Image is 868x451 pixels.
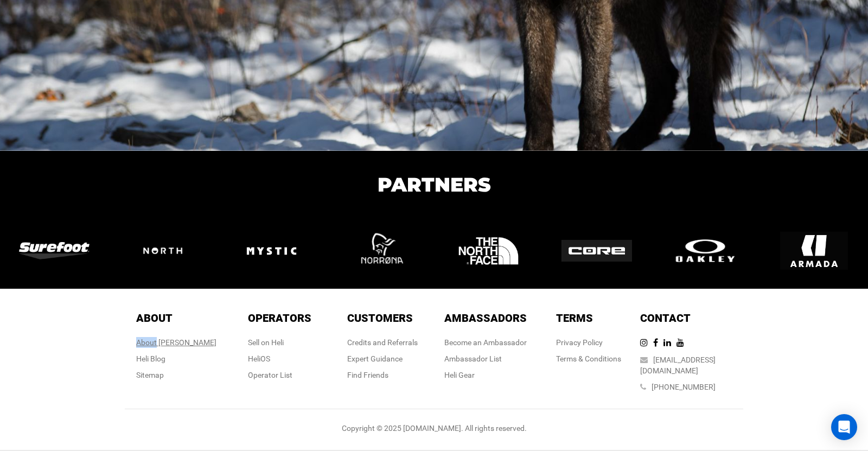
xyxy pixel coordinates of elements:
[556,338,603,347] a: Privacy Policy
[136,370,216,380] div: Sitemap
[444,353,527,364] div: Ambassador List
[238,217,305,285] img: logo
[455,217,522,285] img: logo
[248,337,311,348] div: Sell on Heli
[652,383,716,391] a: [PHONE_NUMBER]
[561,240,632,262] img: logo
[248,370,311,380] div: Operator List
[556,312,593,325] span: Terms
[19,242,90,259] img: logo
[347,370,418,380] div: Find Friends
[670,237,741,264] img: logo
[347,354,403,363] a: Expert Guidance
[248,312,311,325] span: Operators
[556,354,621,363] a: Terms & Conditions
[640,355,716,375] a: [EMAIL_ADDRESS][DOMAIN_NAME]
[444,371,475,379] a: Heli Gear
[346,217,414,285] img: logo
[780,217,848,285] img: logo
[248,354,270,363] a: HeliOS
[347,312,413,325] span: Customers
[136,337,216,348] div: About [PERSON_NAME]
[136,354,165,363] a: Heli Blog
[136,312,173,325] span: About
[127,232,198,269] img: logo
[444,338,527,347] a: Become an Ambassador
[444,312,527,325] span: Ambassadors
[640,312,691,325] span: Contact
[347,338,418,347] a: Credits and Referrals
[831,414,857,440] div: Open Intercom Messenger
[125,423,743,434] div: Copyright © 2025 [DOMAIN_NAME]. All rights reserved.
